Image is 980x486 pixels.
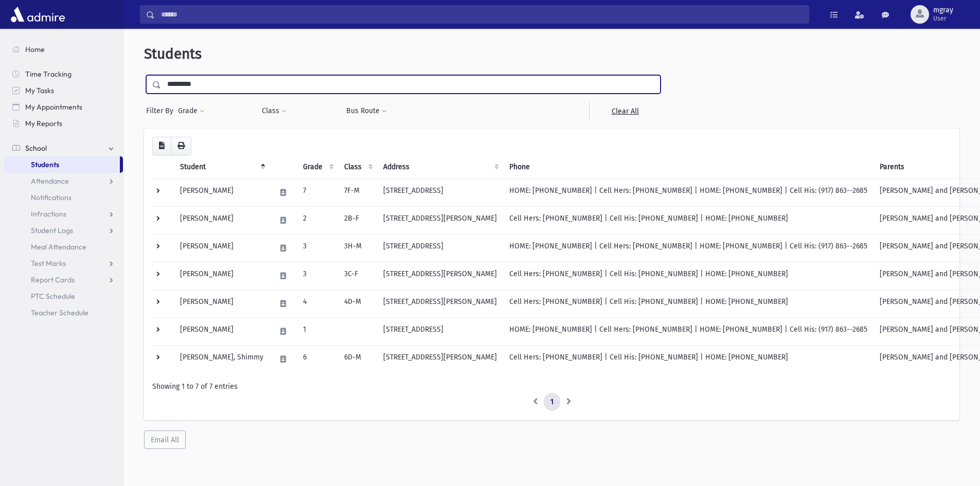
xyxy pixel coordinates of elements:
[933,6,953,14] span: mgray
[503,345,874,373] td: Cell Hers: [PHONE_NUMBER] | Cell His: [PHONE_NUMBER] | HOME: [PHONE_NUMBER]
[503,206,874,234] td: Cell Hers: [PHONE_NUMBER] | Cell His: [PHONE_NUMBER] | HOME: [PHONE_NUMBER]
[503,317,874,345] td: HOME: [PHONE_NUMBER] | Cell Hers: [PHONE_NUMBER] | HOME: [PHONE_NUMBER] | Cell His: (917) 863--2685
[174,345,270,373] td: [PERSON_NAME], Shimmy
[8,4,67,25] img: AdmirePro
[4,222,123,239] a: Student Logs
[31,242,86,251] span: Meal Attendance
[503,155,874,179] th: Phone
[174,290,270,317] td: [PERSON_NAME]
[174,155,270,179] th: Student: activate to sort column descending
[503,178,874,206] td: HOME: [PHONE_NUMBER] | Cell Hers: [PHONE_NUMBER] | HOME: [PHONE_NUMBER] | Cell His: (917) 863--2685
[338,290,377,317] td: 4D-M
[25,119,62,128] span: My Reports
[31,160,59,169] span: Students
[4,239,123,255] a: Meal Attendance
[346,102,387,120] button: Bus Route
[171,137,191,155] button: Print
[377,155,503,179] th: Address: activate to sort column ascending
[146,105,177,116] span: Filter By
[4,206,123,222] a: Infractions
[4,140,123,156] a: School
[4,173,123,189] a: Attendance
[4,189,123,206] a: Notifications
[174,178,270,206] td: [PERSON_NAME]
[297,317,338,345] td: 1
[377,317,503,345] td: [STREET_ADDRESS]
[31,176,69,186] span: Attendance
[297,345,338,373] td: 6
[152,137,171,155] button: CSV
[25,102,82,112] span: My Appointments
[261,102,287,120] button: Class
[297,262,338,290] td: 3
[377,178,503,206] td: [STREET_ADDRESS]
[177,102,205,120] button: Grade
[377,206,503,234] td: [STREET_ADDRESS][PERSON_NAME]
[338,345,377,373] td: 6D-M
[503,262,874,290] td: Cell Hers: [PHONE_NUMBER] | Cell His: [PHONE_NUMBER] | HOME: [PHONE_NUMBER]
[4,272,123,288] a: Report Cards
[297,234,338,262] td: 3
[4,255,123,272] a: Test Marks
[544,393,560,411] a: 1
[297,155,338,179] th: Grade: activate to sort column ascending
[31,308,88,317] span: Teacher Schedule
[377,262,503,290] td: [STREET_ADDRESS][PERSON_NAME]
[933,14,953,23] span: User
[174,206,270,234] td: [PERSON_NAME]
[31,226,73,235] span: Student Logs
[25,86,54,95] span: My Tasks
[4,156,120,173] a: Students
[144,45,202,62] span: Students
[4,99,123,115] a: My Appointments
[589,102,661,120] a: Clear All
[503,234,874,262] td: HOME: [PHONE_NUMBER] | Cell Hers: [PHONE_NUMBER] | HOME: [PHONE_NUMBER] | Cell His: (917) 863--2685
[338,262,377,290] td: 3C-F
[25,143,47,153] span: School
[174,262,270,290] td: [PERSON_NAME]
[4,304,123,321] a: Teacher Schedule
[4,288,123,304] a: PTC Schedule
[503,290,874,317] td: Cell Hers: [PHONE_NUMBER] | Cell His: [PHONE_NUMBER] | HOME: [PHONE_NUMBER]
[152,381,951,392] div: Showing 1 to 7 of 7 entries
[31,292,75,301] span: PTC Schedule
[4,66,123,82] a: Time Tracking
[31,193,72,202] span: Notifications
[297,178,338,206] td: 7
[338,155,377,179] th: Class: activate to sort column ascending
[377,290,503,317] td: [STREET_ADDRESS][PERSON_NAME]
[155,5,809,24] input: Search
[31,259,66,268] span: Test Marks
[377,345,503,373] td: [STREET_ADDRESS][PERSON_NAME]
[4,41,123,58] a: Home
[25,45,45,54] span: Home
[174,317,270,345] td: [PERSON_NAME]
[31,209,66,219] span: Infractions
[377,234,503,262] td: [STREET_ADDRESS]
[338,206,377,234] td: 2B-F
[25,69,72,79] span: Time Tracking
[144,430,186,449] button: Email All
[174,234,270,262] td: [PERSON_NAME]
[297,290,338,317] td: 4
[338,178,377,206] td: 7F-M
[31,275,75,284] span: Report Cards
[297,206,338,234] td: 2
[4,82,123,99] a: My Tasks
[4,115,123,132] a: My Reports
[338,234,377,262] td: 3H-M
